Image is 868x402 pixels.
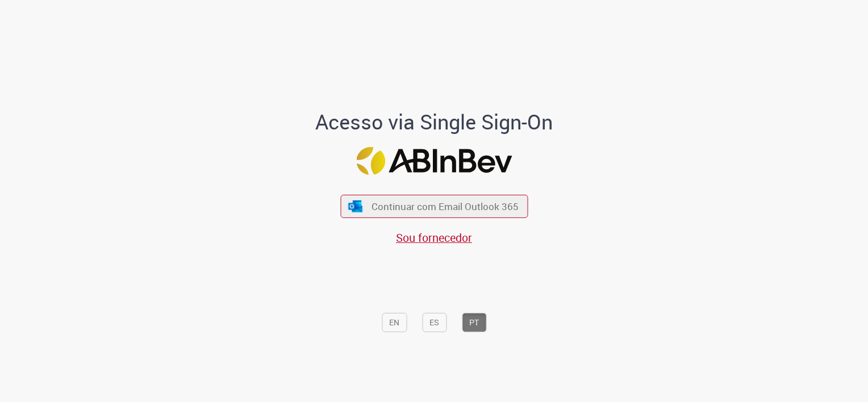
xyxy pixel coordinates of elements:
[277,111,592,133] h1: Acesso via Single Sign-On
[422,313,446,332] button: ES
[348,200,364,212] img: ícone Azure/Microsoft 360
[382,313,407,332] button: EN
[372,200,519,213] span: Continuar com Email Outlook 365
[356,147,512,175] img: Logo ABInBev
[340,195,528,218] button: ícone Azure/Microsoft 360 Continuar com Email Outlook 365
[462,313,486,332] button: PT
[396,230,472,245] a: Sou fornecedor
